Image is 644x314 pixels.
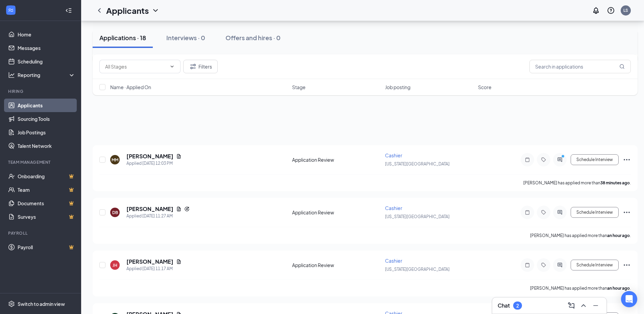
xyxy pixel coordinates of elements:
[540,157,548,162] svg: Tag
[110,84,151,90] span: Name · Applied On
[556,210,564,215] svg: ActiveChat
[571,207,619,218] button: Schedule Interview
[600,180,630,185] b: 38 minutes ago
[556,262,564,268] svg: ActiveChat
[607,286,630,291] b: an hour ago
[592,6,600,15] svg: Notifications
[126,265,182,272] div: Applied [DATE] 11:17 AM
[112,157,118,163] div: MM
[65,7,72,14] svg: Collapse
[99,33,146,42] div: Applications · 18
[385,214,450,219] span: [US_STATE][GEOGRAPHIC_DATA]
[607,6,615,15] svg: QuestionInfo
[566,300,577,311] button: ComposeMessage
[183,60,218,73] button: Filter Filters
[623,261,631,269] svg: Ellipses
[292,156,381,163] div: Application Review
[540,210,548,215] svg: Tag
[126,258,173,265] h5: [PERSON_NAME]
[184,206,190,212] svg: Reapply
[18,183,75,197] a: TeamCrown
[8,230,74,236] div: Payroll
[621,291,637,307] div: Open Intercom Messenger
[126,160,182,167] div: Applied [DATE] 12:03 PM
[385,161,450,166] span: [US_STATE][GEOGRAPHIC_DATA]
[18,197,75,210] a: DocumentsCrown
[529,60,631,73] input: Search in applications
[18,112,75,126] a: Sourcing Tools
[225,33,281,42] div: Offers and hires · 0
[292,209,381,216] div: Application Review
[498,302,510,309] h3: Chat
[8,88,74,94] div: Hiring
[151,6,160,15] svg: ChevronDown
[607,233,630,238] b: an hour ago
[623,156,631,164] svg: Ellipses
[478,84,492,90] span: Score
[18,72,76,78] div: Reporting
[540,262,548,268] svg: Tag
[126,153,173,160] h5: [PERSON_NAME]
[18,210,75,224] a: SurveysCrown
[105,63,167,70] input: All Stages
[112,210,118,215] div: DB
[530,285,631,291] p: [PERSON_NAME] has applied more than .
[106,5,149,16] h1: Applicants
[385,84,410,90] span: Job posting
[592,302,600,310] svg: Minimize
[95,6,103,15] svg: ChevronLeft
[176,259,182,264] svg: Document
[523,210,531,215] svg: Note
[126,213,190,219] div: Applied [DATE] 11:27 AM
[619,64,625,69] svg: MagnifyingGlass
[176,154,182,159] svg: Document
[385,258,402,264] span: Cashier
[169,64,175,69] svg: ChevronDown
[567,302,575,310] svg: ComposeMessage
[530,233,631,238] p: [PERSON_NAME] has applied more than .
[8,72,15,78] svg: Analysis
[590,300,601,311] button: Minimize
[113,262,117,268] div: JH
[18,139,75,153] a: Talent Network
[523,157,531,162] svg: Note
[623,208,631,216] svg: Ellipses
[18,240,75,254] a: PayrollCrown
[18,169,75,183] a: OnboardingCrown
[166,33,205,42] div: Interviews · 0
[571,154,619,165] button: Schedule Interview
[18,99,75,112] a: Applicants
[176,206,182,212] svg: Document
[385,205,402,211] span: Cashier
[18,41,75,55] a: Messages
[126,205,173,213] h5: [PERSON_NAME]
[578,300,589,311] button: ChevronUp
[189,62,197,71] svg: Filter
[523,180,631,186] p: [PERSON_NAME] has applied more than .
[8,300,15,307] svg: Settings
[385,152,402,158] span: Cashier
[571,260,619,270] button: Schedule Interview
[8,159,74,165] div: Team Management
[579,302,588,310] svg: ChevronUp
[385,267,450,272] span: [US_STATE][GEOGRAPHIC_DATA]
[18,126,75,139] a: Job Postings
[523,262,531,268] svg: Note
[18,55,75,68] a: Scheduling
[18,28,75,41] a: Home
[516,303,519,309] div: 2
[560,154,568,160] svg: PrimaryDot
[623,7,628,13] div: LS
[556,157,564,162] svg: ActiveChat
[18,300,65,307] div: Switch to admin view
[292,84,306,90] span: Stage
[7,7,14,14] svg: WorkstreamLogo
[292,262,381,268] div: Application Review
